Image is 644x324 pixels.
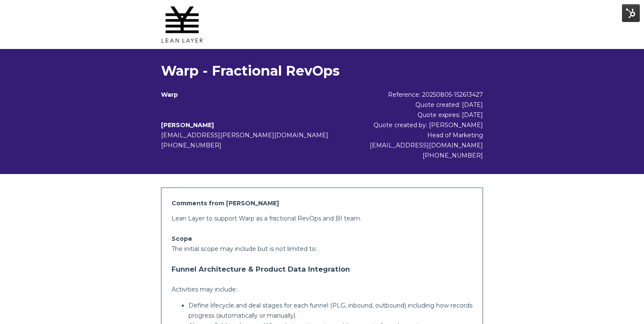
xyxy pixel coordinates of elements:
[338,110,483,120] div: Quote expires: [DATE]
[161,142,221,149] span: [PHONE_NUMBER]
[161,63,483,79] h1: Warp - Fractional RevOps
[161,91,178,98] b: Warp
[161,121,214,129] b: [PERSON_NAME]
[172,284,472,294] p: Activities may include:
[338,90,483,100] div: Reference: 20250805-152613427
[172,198,472,208] h2: Comments from [PERSON_NAME]
[370,121,483,159] span: Quote created by: [PERSON_NAME] Head of Marketing [EMAIL_ADDRESS][DOMAIN_NAME] [PHONE_NUMBER]
[622,4,640,22] img: HubSpot Tools Menu Toggle
[172,261,472,278] h3: Funnel Architecture & Product Data Integration
[338,100,483,110] div: Quote created: [DATE]
[172,244,472,254] p: The initial scope may include but is not limited to:
[172,213,472,223] p: Lean Layer to support Warp as a fractional RevOps and BI team.
[188,300,472,321] p: Define lifecycle and deal stages for each funnel (PLG, inbound, outbound) including how records p...
[161,131,328,139] span: [EMAIL_ADDRESS][PERSON_NAME][DOMAIN_NAME]
[161,3,203,46] img: Lean Layer
[172,235,192,242] strong: Scope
